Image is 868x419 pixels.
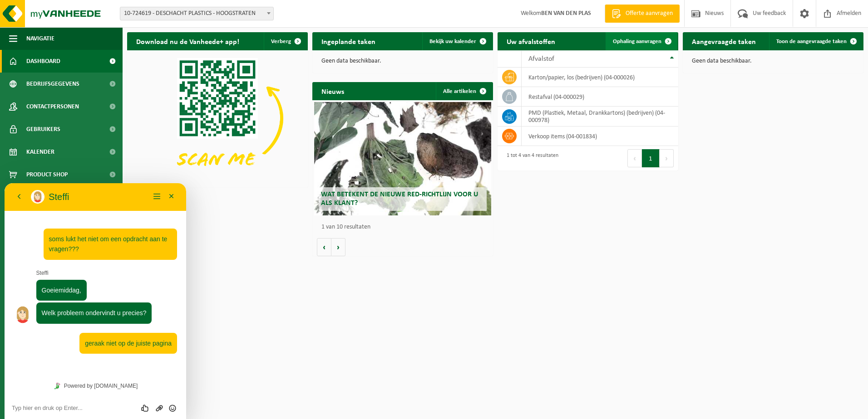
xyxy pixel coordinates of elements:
span: Verberg [271,39,291,44]
td: PMD (Plastiek, Metaal, Drankkartons) (bedrijven) (04-000978) [522,107,678,127]
p: Geen data beschikbaar. [321,58,484,64]
td: verkoop items (04-001834) [522,127,678,146]
span: Gebruikers [26,118,60,141]
p: Geen data beschikbaar. [692,58,854,64]
span: Afvalstof [528,55,554,63]
p: 1 van 10 resultaten [321,224,488,230]
div: Group of buttons [134,220,174,229]
td: karton/papier, los (bedrijven) (04-000026) [522,68,678,87]
div: Beoordeel deze chat [134,220,148,229]
div: 1 tot 4 van 4 resultaten [502,148,558,168]
span: Toon de aangevraagde taken [776,39,847,44]
span: Kalender [26,141,54,163]
span: Bedrijfsgegevens [26,73,79,95]
button: Upload bestand [148,220,161,229]
a: Wat betekent de nieuwe RED-richtlijn voor u als klant? [314,102,491,215]
button: Vorige [317,238,331,256]
button: Next [660,149,674,167]
img: Download de VHEPlus App [127,50,308,186]
span: Product Shop [26,163,68,186]
span: 10-724619 - DESCHACHT PLASTICS - HOOGSTRATEN [120,7,273,20]
a: Offerte aanvragen [605,5,680,23]
button: Verberg [264,32,307,50]
h2: Aangevraagde taken [683,32,765,50]
a: Toon de aangevraagde taken [769,32,863,50]
span: Dashboard [26,50,60,73]
button: Previous [627,149,642,167]
h2: Uw afvalstoffen [498,32,564,50]
button: 1 [642,149,660,167]
h2: Ingeplande taken [312,32,385,50]
img: Tawky_16x16.svg [49,200,56,206]
iframe: chat widget [5,183,186,419]
span: 10-724619 - DESCHACHT PLASTICS - HOOGSTRATEN [120,7,274,20]
span: Contactpersonen [26,95,79,118]
a: Alle artikelen [436,82,492,100]
a: Ophaling aanvragen [606,32,677,50]
h2: Nieuws [312,82,353,100]
span: Wat betekent de nieuwe RED-richtlijn voor u als klant? [321,191,478,207]
span: Offerte aanvragen [623,9,675,18]
button: Emoji invoeren [161,220,174,229]
strong: BEN VAN DEN PLAS [541,10,591,17]
a: Powered by [DOMAIN_NAME] [46,197,136,209]
span: Ophaling aanvragen [613,39,661,44]
td: restafval (04-000029) [522,87,678,107]
button: Volgende [331,238,345,256]
h2: Download nu de Vanheede+ app! [127,32,248,50]
a: Bekijk uw kalender [422,32,492,50]
span: Navigatie [26,27,54,50]
span: Bekijk uw kalender [429,39,476,44]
